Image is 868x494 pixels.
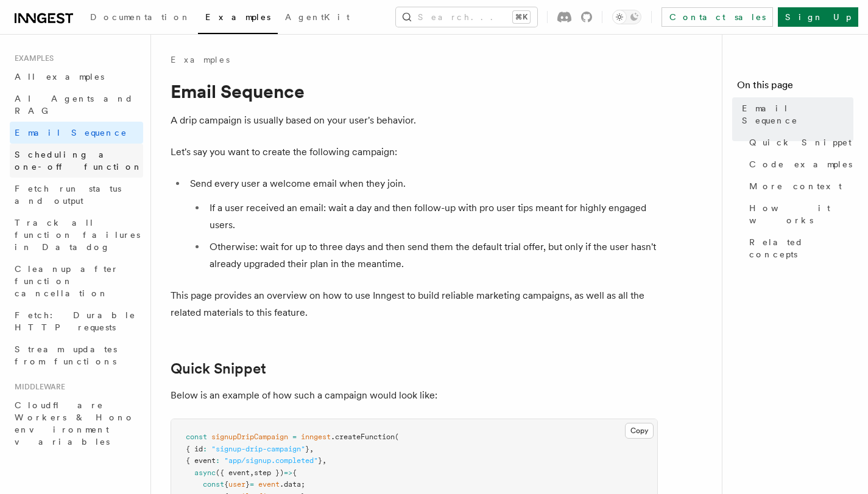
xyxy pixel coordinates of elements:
span: user [228,480,245,489]
span: => [284,468,292,477]
p: Let's say you want to create the following campaign: [171,144,658,161]
span: = [250,480,254,489]
p: This page provides an overview on how to use Inngest to build reliable marketing campaigns, as we... [171,287,658,321]
a: All examples [10,66,143,88]
a: AI Agents and RAG [10,88,143,122]
li: Send every user a welcome email when they join. [186,175,658,273]
span: event [258,480,280,489]
p: A drip campaign is usually based on your user's behavior. [171,112,658,129]
h4: On this page [737,78,853,97]
span: { [224,480,228,489]
a: Examples [171,54,230,66]
span: More context [749,180,842,192]
span: Email Sequence [742,102,853,127]
kbd: ⌘K [513,11,530,23]
a: Code examples [744,153,853,175]
span: Examples [10,54,54,63]
p: Below is an example of how such a campaign would look like: [171,387,658,404]
span: ({ event [216,468,250,477]
a: Track all function failures in Datadog [10,212,143,258]
span: AgentKit [285,12,350,22]
a: How it works [744,197,853,231]
span: async [194,468,216,477]
span: Stream updates from functions [15,344,117,366]
span: , [309,445,314,453]
span: : [203,445,207,453]
a: Related concepts [744,231,853,265]
span: : [216,456,220,465]
li: Otherwise: wait for up to three days and then send them the default trial offer, but only if the ... [206,238,658,273]
span: const [186,433,207,441]
span: Code examples [749,158,852,170]
span: Middleware [10,382,65,392]
span: Scheduling a one-off function [15,150,143,172]
span: } [245,480,250,489]
span: step }) [254,468,284,477]
a: Cleanup after function cancellation [10,258,143,304]
span: Fetch run status and output [15,184,121,206]
a: AgentKit [278,4,357,33]
a: Quick Snippet [744,131,853,153]
span: inngest [301,433,331,441]
a: Quick Snippet [171,360,266,377]
a: Fetch run status and output [10,178,143,212]
a: Stream updates from functions [10,338,143,372]
a: Documentation [83,4,198,33]
a: Sign Up [778,7,858,27]
span: "signup-drip-campaign" [211,445,305,453]
span: { [292,468,297,477]
a: Examples [198,4,278,34]
button: Toggle dark mode [612,10,641,24]
li: If a user received an email: wait a day and then follow-up with pro user tips meant for highly en... [206,200,658,234]
span: , [250,468,254,477]
span: Track all function failures in Datadog [15,218,140,252]
a: Fetch: Durable HTTP requests [10,304,143,338]
span: signupDripCampaign [211,433,288,441]
span: Cleanup after function cancellation [15,264,119,298]
span: Examples [205,12,270,22]
h1: Email Sequence [171,80,658,102]
button: Search...⌘K [396,7,537,27]
span: , [322,456,326,465]
a: Email Sequence [737,97,853,131]
span: Related concepts [749,236,853,260]
span: Documentation [90,12,191,22]
span: "app/signup.completed" [224,456,318,465]
span: { id [186,445,203,453]
a: Cloudflare Workers & Hono environment variables [10,394,143,453]
span: Cloudflare Workers & Hono environment variables [15,400,135,447]
span: Fetch: Durable HTTP requests [15,310,136,332]
a: Email Sequence [10,122,143,144]
span: } [318,456,322,465]
span: .createFunction [331,433,395,441]
a: More context [744,175,853,197]
span: AI Agents and RAG [15,94,133,116]
span: = [292,433,297,441]
span: Quick Snippet [749,136,852,148]
span: ( [395,433,399,441]
span: } [305,445,309,453]
span: Email Sequence [15,128,127,137]
a: Contact sales [662,7,773,27]
span: .data; [280,480,305,489]
button: Copy [625,423,654,439]
span: How it works [749,202,853,226]
span: { event [186,456,216,465]
span: All examples [15,72,104,82]
span: const [203,480,224,489]
a: Scheduling a one-off function [10,144,143,178]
